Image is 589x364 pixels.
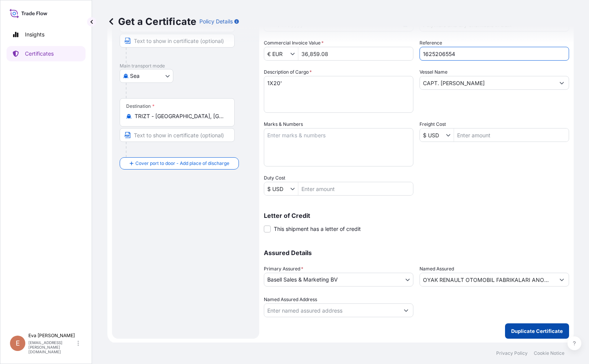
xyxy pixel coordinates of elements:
[264,303,399,317] input: Named Assured Address
[420,39,442,47] label: Reference
[505,323,569,339] button: Duplicate Certificate
[511,327,563,335] p: Duplicate Certificate
[135,160,229,167] span: Cover port to door - Add place of discharge
[290,185,298,193] button: Show suggestions
[7,46,86,61] a: Certificates
[555,273,569,287] button: Show suggestions
[264,182,290,196] input: Duty Cost
[25,50,54,58] p: Certificates
[420,265,454,273] label: Named Assured
[126,103,155,109] div: Destination
[199,18,233,25] p: Policy Details
[555,76,569,90] button: Show suggestions
[264,39,324,47] label: Commercial Invoice Value
[264,47,290,61] input: Commercial Invoice Value
[264,174,285,182] label: Duty Cost
[274,225,361,233] span: This shipment has a letter of credit
[420,47,569,61] input: Enter booking reference
[264,296,317,303] label: Named Assured Address
[446,131,454,139] button: Show suggestions
[420,76,555,90] input: Type to search vessel name or IMO
[496,350,528,356] a: Privacy Policy
[264,212,569,219] p: Letter of Credit
[16,339,20,347] span: E
[28,340,76,354] p: [EMAIL_ADDRESS][PERSON_NAME][DOMAIN_NAME]
[420,120,446,128] label: Freight Cost
[298,47,413,61] input: Enter amount
[420,273,555,287] input: Assured Name
[264,250,569,256] p: Assured Details
[120,128,235,142] input: Text to appear on certificate
[135,112,225,120] input: Destination
[107,15,196,28] p: Get a Certificate
[120,63,252,69] p: Main transport mode
[264,76,413,113] textarea: 1X20'
[264,120,303,128] label: Marks & Numbers
[28,333,76,339] p: Eva [PERSON_NAME]
[25,31,44,38] p: Insights
[290,50,298,58] button: Show suggestions
[120,157,239,170] button: Cover port to door - Add place of discharge
[420,68,448,76] label: Vessel Name
[7,27,86,42] a: Insights
[298,182,413,196] input: Enter amount
[534,350,564,356] a: Cookie Notice
[267,276,338,283] span: Basell Sales & Marketing BV
[264,68,312,76] label: Description of Cargo
[130,72,140,80] span: Sea
[420,128,446,142] input: Freight Cost
[264,273,413,287] button: Basell Sales & Marketing BV
[399,303,413,317] button: Show suggestions
[264,265,303,273] span: Primary Assured
[454,128,569,142] input: Enter amount
[120,69,173,83] button: Select transport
